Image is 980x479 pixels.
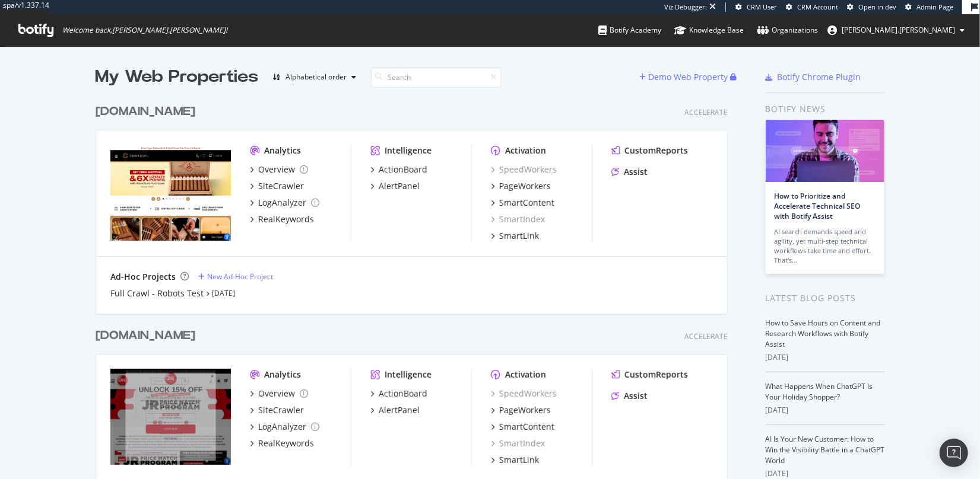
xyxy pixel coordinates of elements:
button: Demo Web Property [640,68,731,87]
a: AI Is Your New Customer: How to Win the Visibility Battle in a ChatGPT World [766,434,885,465]
a: Knowledge Base [674,14,744,46]
a: RealKeywords [250,438,314,449]
a: SmartContent [491,197,554,209]
img: https://www.jrcigars.com/ [110,145,231,241]
span: Welcome back, [PERSON_NAME].[PERSON_NAME] ! [62,25,227,35]
div: SmartContent [499,197,554,209]
a: SmartIndex [491,438,545,449]
div: [DATE] [766,352,885,363]
div: SiteCrawler [258,404,304,416]
a: PageWorkers [491,404,551,416]
a: Organizations [757,14,818,46]
span: Admin Page [916,2,953,11]
a: How to Prioritize and Accelerate Technical SEO with Botify Assist [775,191,861,221]
div: CustomReports [624,369,688,381]
div: Accelerate [684,331,728,341]
div: AI search demands speed and agility, yet multi-step technical workflows take time and effort. Tha... [775,227,876,265]
div: Demo Web Property [649,71,728,83]
a: SmartIndex [491,213,545,225]
div: [DATE] [766,405,885,416]
div: Accelerate [684,107,728,117]
div: Alphabetical order [286,74,347,81]
div: Knowledge Base [674,24,744,36]
div: ActionBoard [379,388,427,400]
a: How to Save Hours on Content and Research Workflows with Botify Assist [766,318,881,349]
div: Overview [258,388,295,400]
a: AlertPanel [370,404,420,416]
a: ActionBoard [370,388,427,400]
img: How to Prioritize and Accelerate Technical SEO with Botify Assist [766,120,884,182]
div: My Web Properties [96,65,259,89]
div: Activation [505,145,546,157]
input: Search [371,67,502,88]
a: ActionBoard [370,164,427,175]
div: Organizations [757,24,818,36]
a: What Happens When ChatGPT Is Your Holiday Shopper? [766,381,873,402]
div: AlertPanel [379,404,420,416]
a: Admin Page [905,2,953,12]
a: AlertPanel [370,180,420,192]
div: RealKeywords [258,438,314,449]
a: SmartLink [491,230,539,242]
span: Open in dev [858,2,896,11]
a: Full Crawl - Robots Test [110,288,204,299]
div: SiteCrawler [258,180,304,192]
div: [DOMAIN_NAME] [96,103,195,120]
img: https://www.cigars.com/ [110,369,231,465]
div: LogAnalyzer [258,197,306,209]
a: SpeedWorkers [491,388,557,400]
a: CRM User [735,2,777,12]
a: PageWorkers [491,180,551,192]
a: CRM Account [786,2,838,12]
div: Assist [624,390,648,402]
div: Botify Chrome Plugin [778,71,861,83]
a: SiteCrawler [250,404,304,416]
div: SmartLink [499,454,539,466]
a: New Ad-Hoc Project [198,272,273,282]
div: CustomReports [624,145,688,157]
div: Botify news [766,103,885,116]
a: SiteCrawler [250,180,304,192]
div: Assist [624,166,648,178]
a: LogAnalyzer [250,421,319,433]
button: Alphabetical order [268,68,361,87]
div: PageWorkers [499,404,551,416]
div: Open Intercom Messenger [940,439,968,467]
div: New Ad-Hoc Project [207,272,273,282]
div: LogAnalyzer [258,421,306,433]
a: Open in dev [847,2,896,12]
a: CustomReports [611,369,688,381]
div: AlertPanel [379,180,420,192]
a: CustomReports [611,145,688,157]
a: Overview [250,388,308,400]
a: SmartContent [491,421,554,433]
div: Overview [258,164,295,175]
a: [DOMAIN_NAME] [96,327,200,344]
a: [DOMAIN_NAME] [96,103,200,120]
a: SmartLink [491,454,539,466]
div: [DOMAIN_NAME] [96,327,195,344]
div: Analytics [264,145,301,157]
div: SmartLink [499,230,539,242]
div: PageWorkers [499,180,551,192]
div: Latest Blog Posts [766,292,885,305]
div: Viz Debugger: [664,2,707,12]
a: Assist [611,166,648,178]
a: Demo Web Property [640,72,731,82]
div: [DATE] [766,468,885,479]
div: RealKeywords [258,213,314,225]
a: LogAnalyzer [250,197,319,209]
a: [DATE] [212,288,235,298]
a: Overview [250,164,308,175]
span: CRM Account [797,2,838,11]
button: [PERSON_NAME].[PERSON_NAME] [818,21,974,40]
div: Botify Academy [598,24,661,36]
div: Intelligence [385,145,432,157]
span: jeffrey.louella [842,25,955,35]
a: SpeedWorkers [491,164,557,175]
div: Analytics [264,369,301,381]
